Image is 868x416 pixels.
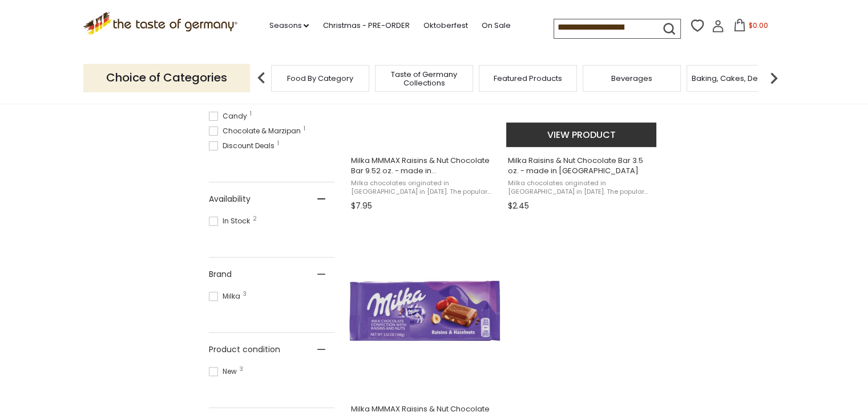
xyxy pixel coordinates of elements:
[494,74,562,83] a: Featured Products
[209,111,251,121] span: Candy
[240,366,243,372] span: 3
[726,19,775,36] button: $0.00
[209,268,232,280] span: Brand
[508,156,656,176] span: Milka Raisins & Nut Chocolate Bar 3.5 oz. - made in [GEOGRAPHIC_DATA]
[250,67,273,89] img: previous arrow
[351,179,499,197] span: Milka chocolates originated in [GEOGRAPHIC_DATA] in [DATE]. The popular brand changed ownership m...
[209,126,304,136] span: Chocolate & Marzipan
[351,200,372,212] span: $7.95
[209,141,278,151] span: Discount Deals
[209,216,253,226] span: In Stock
[243,291,247,297] span: 3
[351,156,499,176] span: Milka MMMAX Raisins & Nut Chocolate Bar 9.52 oz. - made in [GEOGRAPHIC_DATA]
[508,200,529,212] span: $2.45
[748,21,768,30] span: $0.00
[349,235,500,386] img: Milka Raisins & Nut Chocolate Bar
[209,366,240,377] span: New
[611,74,652,83] a: Beverages
[83,64,250,92] p: Choice of Categories
[269,19,309,32] a: Seasons
[423,19,467,32] a: Oktoberfest
[322,19,409,32] a: Christmas - PRE-ORDER
[481,19,510,32] a: On Sale
[209,291,244,301] span: Milka
[762,67,785,89] img: next arrow
[209,344,280,356] span: Product condition
[378,70,470,87] a: Taste of Germany Collections
[209,193,251,205] span: Availability
[692,74,780,83] a: Baking, Cakes, Desserts
[508,179,656,197] span: Milka chocolates originated in [GEOGRAPHIC_DATA] in [DATE]. The popular brand changed ownership m...
[287,74,353,83] a: Food By Category
[506,123,656,147] button: View product
[304,126,305,132] span: 1
[277,141,279,146] span: 1
[250,111,252,117] span: 1
[253,216,257,222] span: 2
